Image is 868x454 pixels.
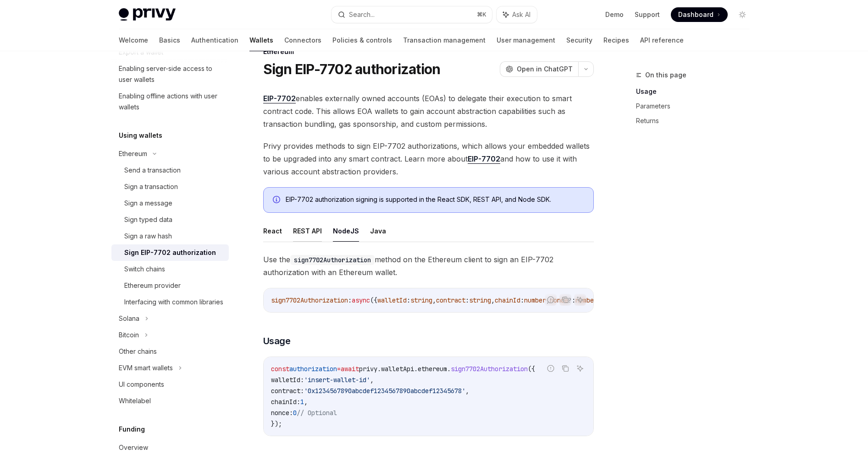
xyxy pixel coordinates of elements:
[403,29,486,51] a: Transaction management
[111,195,229,211] a: Sign a message
[119,130,162,141] h5: Using wallets
[263,140,594,178] span: Privy provides methods to sign EIP-7702 authorizations, which allows your embedded wallets to be ...
[111,228,229,244] a: Sign a raw hash
[271,376,304,384] span: walletId:
[304,387,465,395] span: '0x1234567890abcdef1234567890abcdef12345678'
[111,393,229,409] a: Whitelabel
[636,113,757,128] a: Returns
[377,296,407,304] span: walletId
[678,10,713,19] span: Dashboard
[124,165,181,176] div: Send a transaction
[418,365,447,373] span: ethereum
[407,296,410,304] span: :
[468,154,500,164] a: EIP-7702
[271,387,304,395] span: contract:
[289,365,337,373] span: authorization
[124,247,216,258] div: Sign EIP-7702 authorization
[119,330,139,340] div: Bitcoin
[559,294,571,306] button: Copy the contents from the code block
[119,63,223,85] div: Enabling server-side access to user wallets
[568,296,575,304] span: ?:
[414,365,418,373] span: .
[111,178,229,195] a: Sign a transaction
[447,365,451,373] span: .
[370,376,374,384] span: ,
[575,296,597,304] span: number
[111,261,229,277] a: Switch chains
[432,296,436,304] span: ,
[512,10,531,19] span: Ask AI
[370,296,377,304] span: ({
[119,346,157,357] div: Other chains
[119,395,151,406] div: Whitelabel
[111,376,229,393] a: UI components
[451,365,528,373] span: sign7702Authorization
[297,409,337,417] span: // Optional
[119,8,176,21] img: light logo
[119,148,147,159] div: Ethereum
[477,11,487,18] span: ⌘ K
[286,195,584,205] div: EIP-7702 authorization signing is supported in the React SDK, REST API, and Node SDK.
[603,29,629,51] a: Recipes
[119,313,139,324] div: Solana
[545,362,557,374] button: Report incorrect code
[111,244,229,261] a: Sign EIP-7702 authorization
[332,29,392,51] a: Policies & controls
[263,92,594,130] span: enables externally owned accounts (EOAs) to delegate their execution to smart contract code. This...
[124,214,172,225] div: Sign typed data
[348,296,352,304] span: :
[119,91,223,113] div: Enabling offline actions with user wallets
[520,296,524,304] span: :
[111,211,229,228] a: Sign typed data
[645,70,686,81] span: On this page
[304,398,308,406] span: ,
[271,398,300,406] span: chainId:
[497,6,537,23] button: Ask AI
[497,29,555,51] a: User management
[574,294,586,306] button: Ask AI
[119,29,148,51] a: Welcome
[640,29,684,51] a: API reference
[124,181,178,192] div: Sign a transaction
[119,442,148,453] div: Overview
[465,387,469,395] span: ,
[671,7,728,22] a: Dashboard
[300,398,304,406] span: 1
[293,220,322,242] button: REST API
[410,296,432,304] span: string
[111,294,229,310] a: Interfacing with common libraries
[370,220,386,242] button: Java
[524,296,546,304] span: number
[735,7,750,22] button: Toggle dark mode
[290,255,375,265] code: sign7702Authorization
[271,296,348,304] span: sign7702Authorization
[559,362,571,374] button: Copy the contents from the code block
[528,365,535,373] span: ({
[263,253,594,279] span: Use the method on the Ethereum client to sign an EIP-7702 authorization with an Ethereum wallet.
[111,277,229,294] a: Ethereum provider
[500,61,578,77] button: Open in ChatGPT
[359,365,377,373] span: privy
[636,99,757,113] a: Parameters
[284,29,321,51] a: Connectors
[119,379,164,390] div: UI components
[341,365,359,373] span: await
[124,198,172,209] div: Sign a message
[605,10,624,19] a: Demo
[271,420,282,428] span: });
[124,297,223,308] div: Interfacing with common libraries
[491,296,495,304] span: ,
[377,365,381,373] span: .
[119,362,173,373] div: EVM smart wallets
[273,196,282,205] svg: Info
[337,365,341,373] span: =
[111,60,229,88] a: Enabling server-side access to user wallets
[293,409,297,417] span: 0
[159,29,180,51] a: Basics
[249,29,273,51] a: Wallets
[124,264,165,275] div: Switch chains
[124,231,172,242] div: Sign a raw hash
[436,296,465,304] span: contract
[517,65,573,74] span: Open in ChatGPT
[119,424,145,435] h5: Funding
